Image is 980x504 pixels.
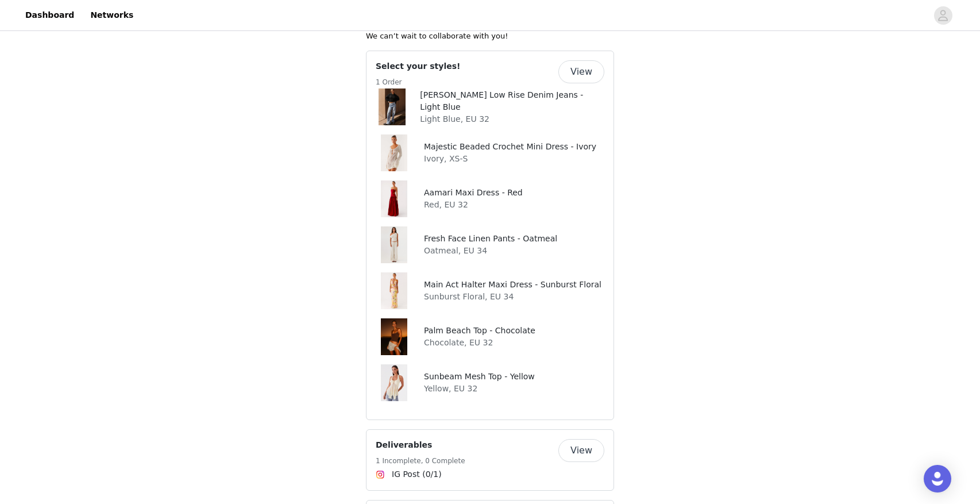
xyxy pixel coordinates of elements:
h4: Select your styles! [376,60,460,72]
h4: Main Act Halter Maxi Dress - Sunburst Floral [424,279,601,291]
span: IG Post (0/1) [392,468,442,480]
p: We can’t wait to collaborate with you! [366,30,614,42]
p: Red, EU 32 [424,199,523,211]
p: Ivory, XS-S [424,153,596,165]
h4: Aamari Maxi Dress - Red [424,187,523,199]
img: Majestic Beaded Crochet Mini Dress - Ivory [381,134,407,171]
h4: Majestic Beaded Crochet Mini Dress - Ivory [424,141,596,153]
img: Palm Beach Top - Chocolate [381,318,407,355]
div: Open Intercom Messenger [924,465,951,493]
h4: Deliverables [376,439,465,451]
img: Keanna Low Rise Denim Jeans - Light Blue [379,89,405,125]
p: Oatmeal, EU 34 [424,245,557,257]
p: Chocolate, EU 32 [424,337,535,349]
button: View [558,439,604,462]
h4: [PERSON_NAME] Low Rise Denim Jeans - Light Blue [420,89,604,113]
img: Sunbeam Mesh Top - Yellow [381,364,407,401]
img: Instagram Icon [376,470,385,479]
button: View [558,60,604,83]
p: Sunburst Floral, EU 34 [424,291,601,303]
img: Main Act Halter Maxi Dress - Sunburst Floral [381,272,407,309]
h4: Palm Beach Top - Chocolate [424,325,535,337]
a: Dashboard [18,2,81,28]
a: Networks [83,2,140,28]
div: Select your styles! [366,51,614,420]
p: Light Blue, EU 32 [420,113,604,125]
div: avatar [937,6,948,25]
h5: 1 Order [376,77,460,87]
img: Aamari Maxi Dress - Red [381,180,407,217]
h5: 1 Incomplete, 0 Complete [376,456,465,466]
img: Fresh Face Linen Pants - Oatmeal [381,226,407,263]
p: Yellow, EU 32 [424,383,535,395]
h4: Fresh Face Linen Pants - Oatmeal [424,233,557,245]
h4: Sunbeam Mesh Top - Yellow [424,371,535,383]
div: Deliverables [366,429,614,491]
